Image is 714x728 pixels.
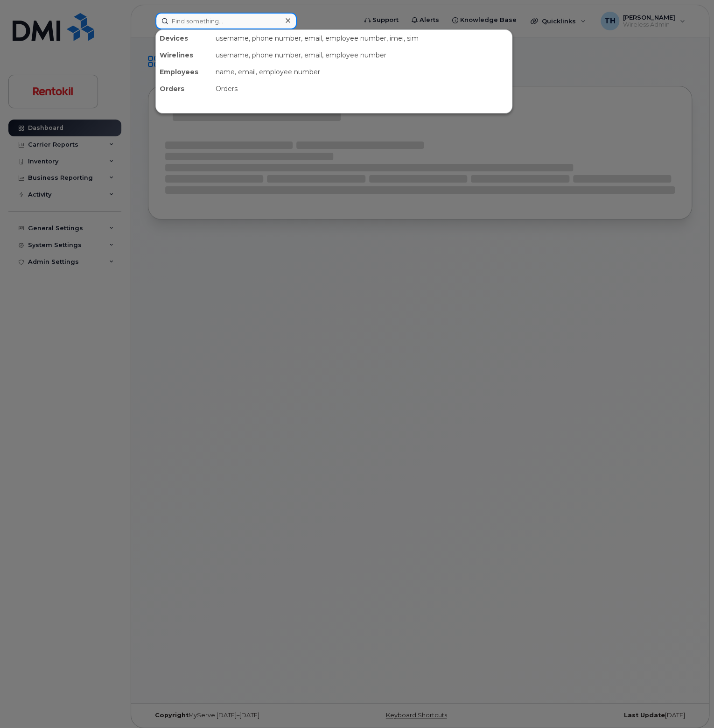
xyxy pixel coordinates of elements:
div: Employees [156,64,212,80]
div: username, phone number, email, employee number [212,47,512,64]
div: Devices [156,30,212,47]
div: Wirelines [156,47,212,64]
div: Orders [212,80,512,97]
div: username, phone number, email, employee number, imei, sim [212,30,512,47]
div: name, email, employee number [212,64,512,80]
div: Orders [156,80,212,97]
